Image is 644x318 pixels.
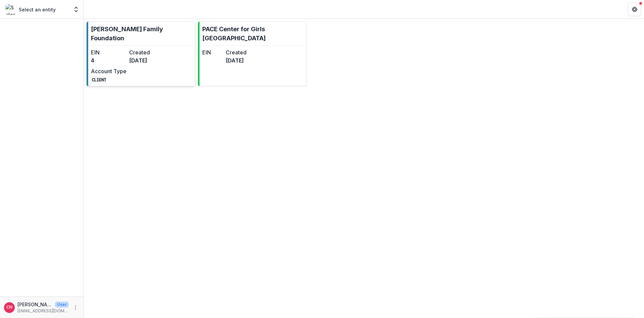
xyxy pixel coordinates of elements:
[17,308,69,314] p: [EMAIL_ADDRESS][DOMAIN_NAME]
[5,4,16,15] img: Select an entity
[129,48,165,56] dt: Created
[71,3,81,16] button: Open entity switcher
[17,301,52,308] p: [PERSON_NAME]
[91,76,107,83] code: CLIENT
[91,48,126,56] dt: EIN
[6,305,12,310] div: Carol Nieves
[198,21,307,86] a: PACE Center for Girls [GEOGRAPHIC_DATA]EINCreated[DATE]
[19,6,56,13] p: Select an entity
[226,48,247,56] dt: Created
[87,21,195,86] a: [PERSON_NAME] Family FoundationEIN4Created[DATE]Account TypeCLIENT
[91,67,126,75] dt: Account Type
[202,48,223,56] dt: EIN
[91,25,192,43] p: [PERSON_NAME] Family Foundation
[71,304,79,312] button: More
[55,302,69,308] p: User
[628,3,641,16] button: Get Help
[202,25,304,43] p: PACE Center for Girls [GEOGRAPHIC_DATA]
[226,56,247,64] dd: [DATE]
[129,56,165,64] dd: [DATE]
[91,56,126,64] dd: 4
